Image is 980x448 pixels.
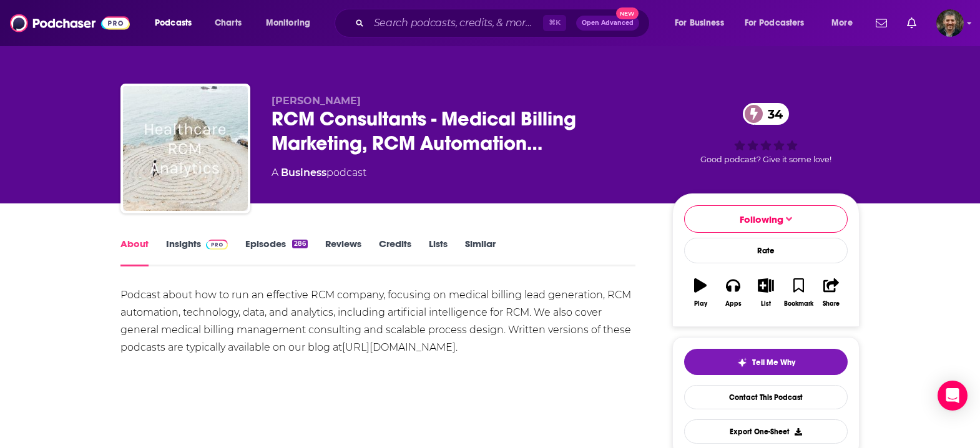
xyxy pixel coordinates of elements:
[823,300,840,308] div: Share
[740,213,783,225] span: Following
[684,238,848,263] div: Rate
[281,167,326,178] a: Business
[342,341,456,353] a: [URL][DOMAIN_NAME]
[346,9,662,37] div: Search podcasts, credits, & more...
[379,238,411,266] a: Credits
[272,165,366,180] div: A podcast
[120,238,149,266] a: About
[576,16,639,31] button: Open AdvancedNew
[369,13,543,33] input: Search podcasts, credits, & more...
[761,300,771,308] div: List
[325,238,361,266] a: Reviews
[902,12,921,34] a: Show notifications dropdown
[717,270,749,315] button: Apps
[737,358,747,368] img: tell me why sparkle
[684,270,717,315] button: Play
[684,419,848,444] button: Export One-Sheet
[206,240,228,250] img: Podchaser Pro
[266,14,310,32] span: Monitoring
[429,238,448,266] a: Lists
[700,155,831,164] span: Good podcast? Give it some love!
[465,238,496,266] a: Similar
[684,349,848,375] button: tell me why sparkleTell Me Why
[166,238,228,266] a: InsightsPodchaser Pro
[272,95,361,107] span: [PERSON_NAME]
[616,7,639,19] span: New
[938,381,968,411] div: Open Intercom Messenger
[543,15,566,31] span: ⌘ K
[694,300,707,308] div: Play
[725,300,742,308] div: Apps
[120,286,635,356] div: Podcast about how to run an effective RCM company, focusing on medical billing lead generation, R...
[815,270,848,315] button: Share
[782,270,815,315] button: Bookmark
[823,13,868,33] button: open menu
[207,13,249,33] a: Charts
[155,14,192,32] span: Podcasts
[750,270,782,315] button: List
[784,300,813,308] div: Bookmark
[755,103,789,125] span: 34
[684,385,848,409] a: Contact This Podcast
[582,20,634,26] span: Open Advanced
[737,13,823,33] button: open menu
[666,13,740,33] button: open menu
[936,9,964,37] img: User Profile
[675,14,724,32] span: For Business
[123,86,248,211] img: RCM Consultants - Medical Billing Marketing, RCM Automation, Data, and AI.
[146,13,208,33] button: open menu
[752,358,795,368] span: Tell Me Why
[684,205,848,233] button: Following
[745,14,805,32] span: For Podcasters
[245,238,308,266] a: Episodes286
[10,11,130,35] img: Podchaser - Follow, Share and Rate Podcasts
[936,9,964,37] span: Logged in as vincegalloro
[871,12,892,34] a: Show notifications dropdown
[831,14,853,32] span: More
[215,14,242,32] span: Charts
[257,13,326,33] button: open menu
[672,95,860,172] div: 34Good podcast? Give it some love!
[936,9,964,37] button: Show profile menu
[292,240,308,248] div: 286
[743,103,789,125] a: 34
